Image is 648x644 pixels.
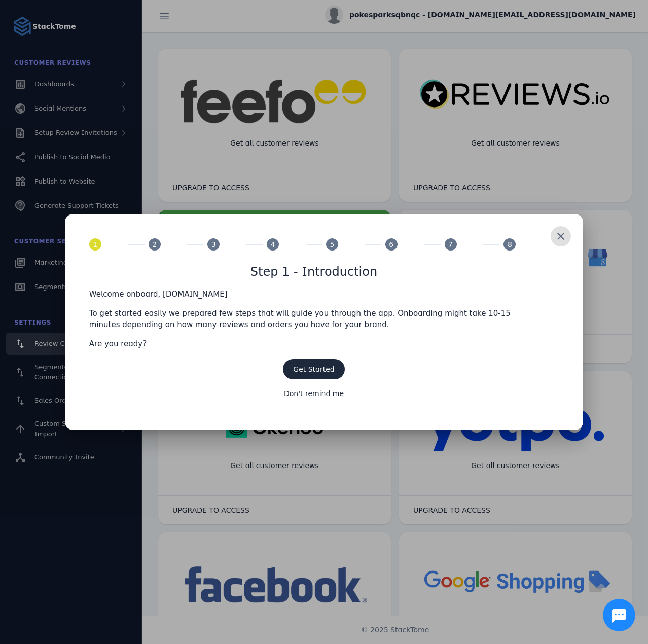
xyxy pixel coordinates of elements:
span: 6 [389,239,393,250]
span: 5 [330,239,335,250]
p: Welcome onboard, [DOMAIN_NAME] [89,289,538,300]
p: Are you ready? [89,338,538,350]
span: Don't remind me [284,390,344,397]
span: 3 [211,239,216,250]
span: Get Started [293,365,334,373]
span: 2 [152,239,157,250]
h1: Step 1 - Introduction [250,263,377,281]
button: Get Started [283,359,344,379]
span: 8 [508,239,512,250]
span: 7 [448,239,453,250]
span: 1 [93,239,97,250]
p: To get started easily we prepared few steps that will guide you through the app. Onboarding might... [89,308,538,331]
span: 4 [271,239,275,250]
button: Don't remind me [274,383,354,404]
